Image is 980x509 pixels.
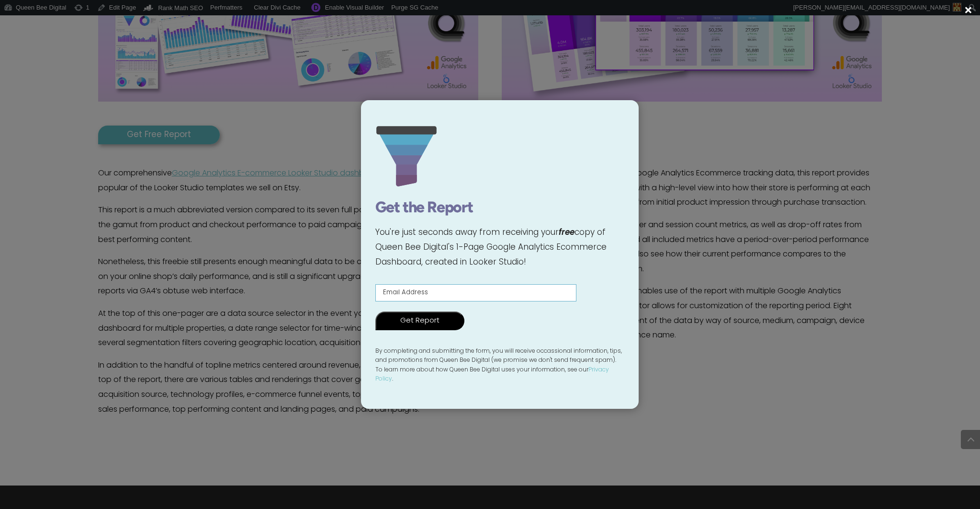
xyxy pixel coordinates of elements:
[961,5,975,19] button: ×
[375,312,464,330] input: Get Report
[375,284,576,301] input: Email Address
[559,226,574,238] span: free
[375,284,624,337] form: Contact form
[375,225,624,270] p: You're just seconds away from receiving your copy of Queen Bee Digital's 1-Page Google Analytics ...
[963,5,973,19] span: ×
[375,199,624,222] h1: Get the Report
[375,367,609,382] a: Privacy Policy
[375,125,438,187] img: 045-funnel
[375,347,624,384] p: By completing and submitting the form, you will receive occassional information, tips, and promot...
